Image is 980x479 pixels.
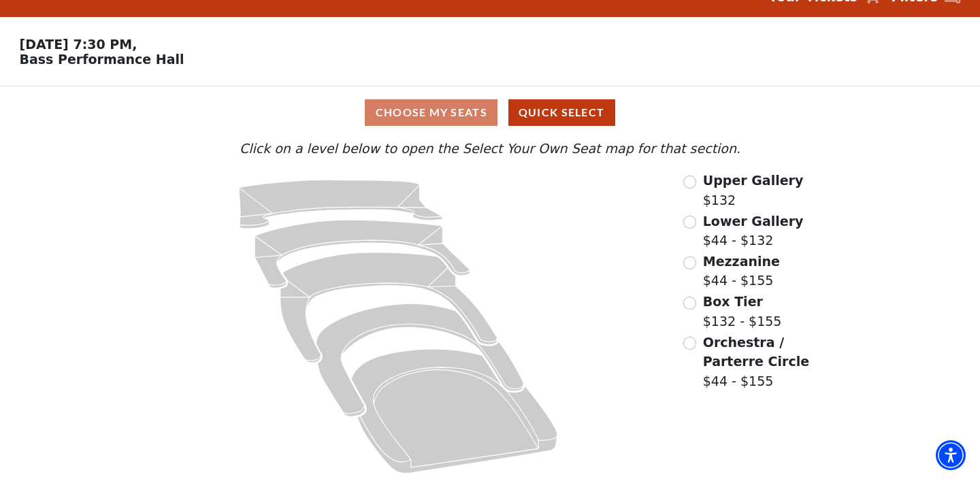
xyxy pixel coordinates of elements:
[683,216,696,229] input: Lower Gallery$44 - $132
[703,252,780,291] label: $44 - $155
[703,292,782,331] label: $132 - $155
[936,440,966,470] div: Accessibility Menu
[703,214,804,229] span: Lower Gallery
[683,337,696,350] input: Orchestra / Parterre Circle$44 - $155
[703,173,804,188] span: Upper Gallery
[351,349,557,474] path: Orchestra / Parterre Circle - Seats Available: 28
[683,257,696,269] input: Mezzanine$44 - $155
[703,335,809,369] span: Orchestra / Parterre Circle
[703,294,763,309] span: Box Tier
[683,176,696,188] input: Upper Gallery$132
[703,254,780,269] span: Mezzanine
[703,171,804,210] label: $132
[703,333,848,391] label: $44 - $155
[239,180,442,229] path: Upper Gallery - Seats Available: 152
[508,99,615,126] button: Quick Select
[683,297,696,310] input: Box Tier$132 - $155
[703,212,804,250] label: $44 - $132
[132,139,848,159] p: Click on a level below to open the Select Your Own Seat map for that section.
[255,220,470,288] path: Lower Gallery - Seats Available: 115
